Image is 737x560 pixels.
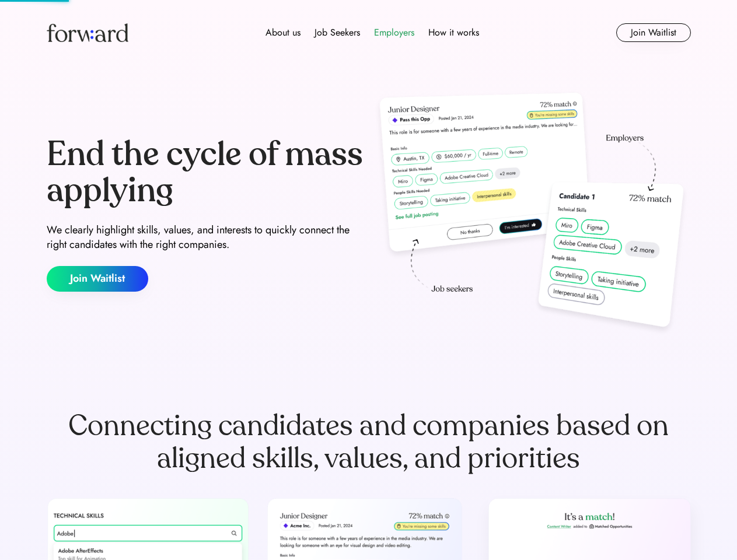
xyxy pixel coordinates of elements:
[47,266,148,292] button: Join Waitlist
[47,409,691,475] div: Connecting candidates and companies based on aligned skills, values, and priorities
[47,136,364,208] div: End the cycle of mass applying
[374,26,414,40] div: Employers
[47,23,128,42] img: Forward logo
[315,26,360,40] div: Job Seekers
[428,26,479,40] div: How it works
[266,26,301,40] div: About us
[616,23,691,42] button: Join Waitlist
[47,223,364,252] div: We clearly highlight skills, values, and interests to quickly connect the right candidates with t...
[373,89,691,339] img: hero-image.png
